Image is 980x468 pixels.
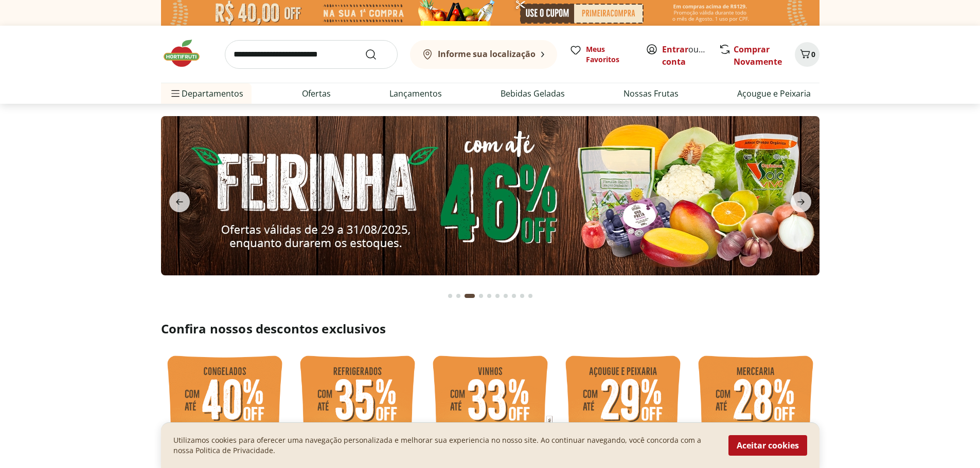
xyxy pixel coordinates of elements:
[477,284,485,308] button: Go to page 4 from fs-carousel
[438,48,536,60] b: Informe sua localização
[737,87,811,100] a: Açougue e Peixaria
[485,284,493,308] button: Go to page 5 from fs-carousel
[225,40,398,69] input: search
[734,44,782,67] a: Comprar Novamente
[569,44,633,65] a: Meus Favoritos
[502,284,510,308] button: Go to page 7 from fs-carousel
[526,284,534,308] button: Go to page 10 from fs-carousel
[161,321,819,337] h2: Confira nossos descontos exclusivos
[410,40,557,69] button: Informe sua localização
[662,44,719,67] a: Criar conta
[302,87,331,100] a: Ofertas
[662,43,708,68] span: ou
[795,42,819,67] button: Carrinho
[518,284,526,308] button: Go to page 9 from fs-carousel
[161,38,212,69] img: Hortifruti
[493,284,502,308] button: Go to page 6 from fs-carousel
[161,192,198,212] button: previous
[169,81,182,106] button: Menu
[161,116,819,275] img: feira
[811,49,815,59] span: 0
[169,81,243,106] span: Departamentos
[501,87,565,100] a: Bebidas Geladas
[623,87,679,100] a: Nossas Frutas
[365,48,389,61] button: Submit Search
[662,44,688,55] a: Entrar
[728,435,807,456] button: Aceitar cookies
[446,284,454,308] button: Go to page 1 from fs-carousel
[586,44,633,65] span: Meus Favoritos
[389,87,442,100] a: Lançamentos
[782,192,819,212] button: next
[454,284,462,308] button: Go to page 2 from fs-carousel
[510,284,518,308] button: Go to page 8 from fs-carousel
[173,435,716,456] p: Utilizamos cookies para oferecer uma navegação personalizada e melhorar sua experiencia no nosso ...
[462,284,477,308] button: Current page from fs-carousel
